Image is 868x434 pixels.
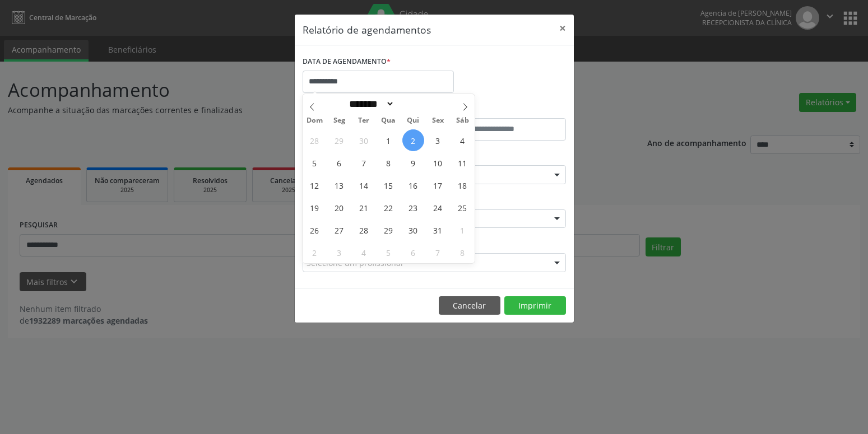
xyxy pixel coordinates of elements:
label: DATA DE AGENDAMENTO [303,53,391,71]
label: ATÉ [437,101,566,118]
span: Outubro 9, 2025 [402,152,424,174]
span: Novembro 8, 2025 [452,241,474,263]
span: Novembro 7, 2025 [427,241,449,263]
span: Outubro 23, 2025 [402,197,424,218]
input: Year [394,98,431,110]
span: Outubro 18, 2025 [452,174,474,196]
span: Outubro 12, 2025 [304,174,326,196]
span: Outubro 7, 2025 [353,152,375,174]
span: Setembro 28, 2025 [304,129,326,151]
button: Imprimir [504,296,566,315]
span: Novembro 3, 2025 [328,241,350,263]
span: Ter [351,117,376,124]
span: Outubro 16, 2025 [402,174,424,196]
span: Outubro 15, 2025 [378,174,400,196]
button: Cancelar [439,296,500,315]
span: Novembro 5, 2025 [378,241,400,263]
span: Selecione um profissional [307,257,403,269]
span: Outubro 1, 2025 [378,129,400,151]
span: Seg [327,117,351,124]
h5: Relatório de agendamentos [303,22,431,37]
span: Novembro 4, 2025 [353,241,375,263]
span: Outubro 29, 2025 [378,219,400,241]
span: Outubro 4, 2025 [452,129,474,151]
span: Sáb [450,117,475,124]
span: Outubro 31, 2025 [427,219,449,241]
span: Outubro 24, 2025 [427,197,449,218]
span: Qui [401,117,425,124]
span: Outubro 22, 2025 [378,197,400,218]
span: Novembro 6, 2025 [402,241,424,263]
span: Setembro 29, 2025 [328,129,350,151]
span: Setembro 30, 2025 [353,129,375,151]
span: Qua [376,117,401,124]
span: Novembro 2, 2025 [304,241,326,263]
span: Outubro 21, 2025 [353,197,375,218]
span: Outubro 2, 2025 [402,129,424,151]
span: Outubro 19, 2025 [304,197,326,218]
span: Outubro 10, 2025 [427,152,449,174]
span: Outubro 5, 2025 [304,152,326,174]
span: Outubro 17, 2025 [427,174,449,196]
span: Outubro 8, 2025 [378,152,400,174]
span: Outubro 26, 2025 [304,219,326,241]
span: Novembro 1, 2025 [452,219,474,241]
span: Outubro 25, 2025 [452,197,474,218]
span: Dom [303,117,327,124]
span: Sex [425,117,450,124]
span: Outubro 14, 2025 [353,174,375,196]
span: Outubro 13, 2025 [328,174,350,196]
span: Outubro 3, 2025 [427,129,449,151]
button: Close [551,15,574,42]
span: Outubro 6, 2025 [328,152,350,174]
span: Outubro 20, 2025 [328,197,350,218]
select: Month [346,98,395,110]
span: Outubro 28, 2025 [353,219,375,241]
span: Outubro 27, 2025 [328,219,350,241]
span: Outubro 30, 2025 [402,219,424,241]
span: Outubro 11, 2025 [452,152,474,174]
